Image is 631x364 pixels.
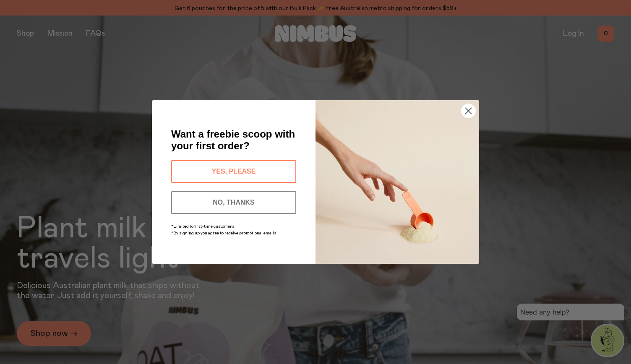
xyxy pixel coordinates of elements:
[171,160,296,183] button: YES, PLEASE
[171,128,295,151] span: Want a freebie scoop with your first order?
[171,224,234,229] span: *Limited to first-time customers
[171,191,296,214] button: NO, THANKS
[171,231,276,235] span: *By signing up you agree to receive promotional emails
[461,104,476,118] button: Close dialog
[315,100,479,264] img: c0d45117-8e62-4a02-9742-374a5db49d45.jpeg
